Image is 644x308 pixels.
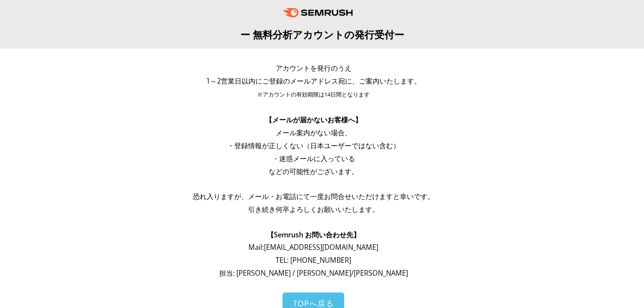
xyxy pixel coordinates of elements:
span: 1～2営業日以内にご登録のメールアドレス宛に、ご案内いたします。 [206,76,421,86]
span: ー 無料分析アカウントの発行受付ー [240,28,404,41]
span: Mail: [EMAIL_ADDRESS][DOMAIN_NAME] [248,243,378,252]
span: アカウントを発行のうえ [276,63,352,73]
span: TEL: [PHONE_NUMBER] [276,255,351,265]
span: などの可能性がございます。 [269,167,358,176]
span: 恐れ入りますが、メール・お電話にて一度お問合せいただけますと幸いです。 [193,192,434,201]
span: 【Semrush お問い合わせ先】 [267,230,360,240]
span: 担当: [PERSON_NAME] / [PERSON_NAME]/[PERSON_NAME] [219,268,408,278]
span: ※アカウントの有効期限は14日間となります [257,91,370,98]
span: ・迷惑メールに入っている [272,154,355,163]
span: 【メールが届かないお客様へ】 [265,115,362,124]
span: メール案内がない場合、 [276,128,352,137]
span: 引き続き何卒よろしくお願いいたします。 [248,205,379,214]
span: ・登録情報が正しくない（日本ユーザーではない含む） [227,141,400,150]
